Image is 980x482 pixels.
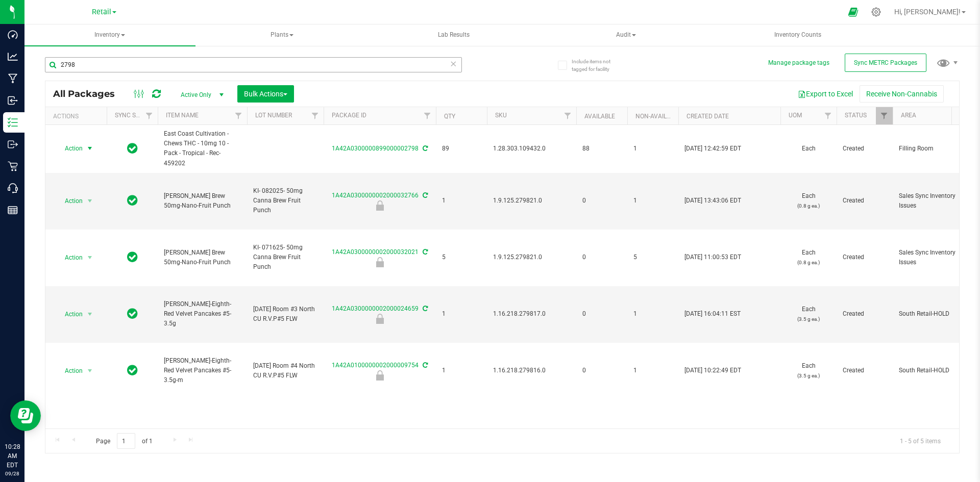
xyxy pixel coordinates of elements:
inline-svg: Analytics [8,52,18,62]
span: 89 [442,144,481,154]
span: 1 [633,196,672,206]
a: Inventory [24,24,195,46]
span: Each [787,191,830,211]
span: [PERSON_NAME]-Eighth-Red Velvet Pancakes #5-3.5g [164,299,241,329]
span: 0 [582,366,621,375]
div: Hold for Investigation [322,370,437,380]
span: Sales Sync Inventory Issues [899,248,963,267]
span: [PERSON_NAME]-Eighth-Red Velvet Pancakes #5-3.5g-m [164,356,241,386]
div: Actions [53,113,103,120]
a: 1A42A0100000002000009754 [332,362,419,369]
inline-svg: Manufacturing [8,73,18,84]
a: Inventory Counts [713,24,884,46]
span: select [84,364,96,378]
a: Plants [197,24,367,46]
span: 1.9.125.279821.0 [493,196,570,206]
button: Receive Non-Cannabis [860,85,944,103]
span: Action [56,364,83,378]
p: (0.8 g ea.) [787,201,830,211]
inline-svg: Reports [8,205,18,215]
span: 1 [442,196,481,206]
span: 1.16.218.279817.0 [493,309,570,319]
span: 5 [442,252,481,262]
span: [DATE] 10:22:49 EDT [684,366,741,375]
a: 1A42A0300000899000002798 [332,145,419,152]
button: Sync METRC Packages [845,54,926,72]
span: Created [843,196,887,206]
button: Manage package tags [768,59,829,67]
span: Action [56,250,83,265]
inline-svg: Inbound [8,95,18,106]
a: Created Date [687,113,729,120]
a: Filter [230,107,247,124]
span: [DATE] Room #4 North CU R.V.P#5 FLW [253,361,317,380]
span: 1 [442,366,481,375]
span: 1 [633,309,672,319]
span: Bulk Actions [244,90,287,98]
span: 1 [633,366,672,375]
div: Hold for Investigation [322,314,437,324]
span: Sync from Compliance System [421,362,428,369]
span: Each [787,144,830,154]
a: Filter [876,107,893,124]
span: All Packages [53,88,125,99]
p: (3.5 g ea.) [787,314,830,324]
span: Each [787,361,830,380]
span: Sync from Compliance System [421,192,428,199]
span: Created [843,366,887,375]
span: Created [843,309,887,319]
span: Sync from Compliance System [421,248,428,256]
a: Filter [141,107,158,124]
iframe: Resource center [10,400,41,431]
a: Package ID [332,112,366,119]
a: 1A42A0300000002000032766 [332,192,419,199]
a: Filter [559,107,576,124]
span: [PERSON_NAME] Brew 50mg-Nano-Fruit Punch [164,191,241,211]
a: Non-Available [635,113,681,120]
a: Filter [419,107,436,124]
span: South Retail-HOLD [899,309,963,319]
span: Created [843,252,887,262]
inline-svg: Outbound [8,139,18,149]
span: 1 - 5 of 5 items [892,433,949,448]
span: Each [787,305,830,324]
p: (3.5 g ea.) [787,371,830,380]
inline-svg: Call Center [8,183,18,193]
span: [DATE] Room #3 North CU R.V.P#5 FLW [253,305,317,324]
span: Each [787,248,830,267]
input: 1 [117,433,135,449]
span: select [84,307,96,321]
span: In Sync [127,193,138,208]
span: [DATE] 12:42:59 EDT [684,144,741,154]
span: select [84,194,96,208]
inline-svg: Inventory [8,117,18,128]
span: [DATE] 11:00:53 EDT [684,252,741,262]
div: Manage settings [870,7,883,17]
span: KI- 071625- 50mg Canna Brew Fruit Punch [253,243,317,272]
span: Action [56,194,83,208]
span: In Sync [127,363,138,377]
a: 1A42A0300000002000024659 [332,305,419,312]
span: 1.9.125.279821.0 [493,252,570,262]
button: Bulk Actions [237,85,294,103]
span: Clear [450,57,457,70]
span: 1 [442,309,481,319]
span: Inventory Counts [761,31,835,39]
a: Status [845,112,867,119]
div: Quarantine Lock [322,200,437,211]
a: Lot Number [255,112,292,119]
span: East Coast Cultivation - Chews THC - 10mg 10 - Pack - Tropical - Rec-459202 [164,129,241,168]
p: 10:28 AM EDT [5,442,20,470]
span: Page of 1 [87,433,161,449]
span: Sync METRC Packages [854,59,917,66]
span: Audit [541,25,711,45]
p: 09/28 [5,470,20,477]
span: Sales Sync Inventory Issues [899,191,963,211]
span: Sync from Compliance System [421,305,428,312]
span: Filling Room [899,144,963,154]
a: Item Name [166,112,199,119]
span: [PERSON_NAME] Brew 50mg-Nano-Fruit Punch [164,248,241,267]
div: Hold for Investigation [322,257,437,267]
span: [DATE] 16:04:11 EST [684,309,741,319]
